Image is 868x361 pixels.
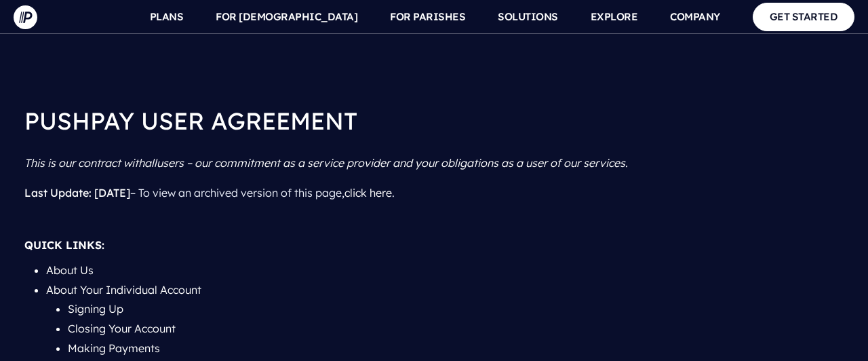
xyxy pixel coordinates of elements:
[68,302,123,316] a: Signing Up
[157,156,628,170] i: users – our commitment as a service provider and your obligations as a user of our services.
[68,322,176,335] a: Closing Your Account
[46,283,201,297] a: About Your Individual Account
[24,238,104,252] strong: QUICK LINKS:
[68,341,160,355] a: Making Payments
[24,186,130,199] span: Last Update: [DATE]
[24,95,844,148] h1: PUSHPAY USER AGREEMENT
[24,156,144,170] i: This is our contract with
[46,263,94,277] a: About Us
[24,178,844,208] p: – To view an archived version of this page, .
[144,156,157,170] i: all
[344,186,392,199] a: click here
[753,3,855,31] a: GET STARTED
